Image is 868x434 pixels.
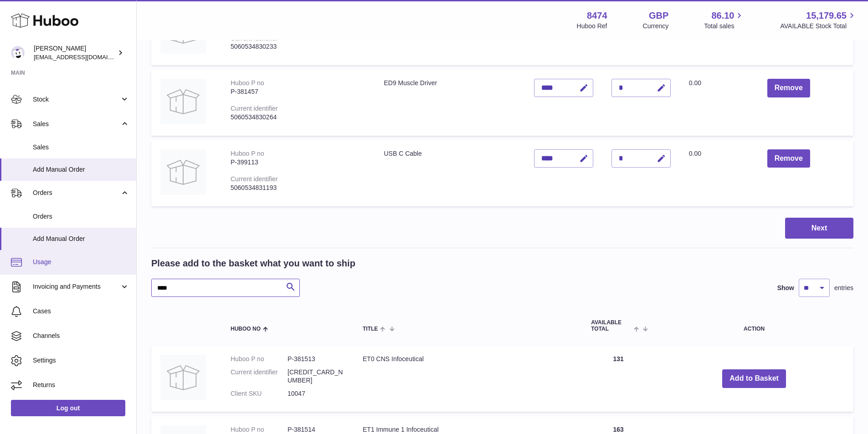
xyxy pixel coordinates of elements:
span: 86.10 [711,10,734,22]
div: 5060534830264 [231,113,366,122]
td: ET0 CNS Infoceutical [354,346,582,412]
div: Current identifier [231,35,278,42]
dt: Huboo P no [231,425,288,434]
span: [EMAIL_ADDRESS][DOMAIN_NAME] [34,53,134,61]
button: Remove [767,149,810,168]
dd: P-381514 [288,425,344,434]
span: Invoicing and Payments [33,282,120,291]
span: Orders [33,189,120,197]
strong: 8474 [587,10,607,22]
span: Orders [33,212,129,221]
span: entries [834,284,853,292]
img: USB C Cable [160,149,206,195]
div: Huboo Ref [577,22,607,31]
strong: GBP [649,10,668,22]
div: Current identifier [231,175,278,183]
span: Usage [33,258,129,266]
span: 0.00 [689,79,701,87]
button: Add to Basket [722,369,786,388]
td: ED9 Muscle Driver [375,70,525,136]
span: Settings [33,356,129,365]
h2: Please add to the basket what you want to ship [151,257,355,270]
span: Huboo no [231,326,261,332]
span: 15,179.65 [806,10,847,22]
a: 15,179.65 AVAILABLE Stock Total [780,10,857,31]
div: Currency [643,22,669,31]
img: ED9 Muscle Driver [160,79,206,124]
div: Huboo P no [231,150,264,157]
span: Stock [33,95,120,104]
div: 5060534830233 [231,42,366,51]
td: USB C Cable [375,140,525,206]
span: Returns [33,381,129,389]
dd: [CREDIT_CARD_NUMBER] [288,368,344,385]
img: ET0 CNS Infoceutical [160,355,206,400]
dt: Huboo P no [231,355,288,363]
div: 5060534831193 [231,184,366,192]
span: Cases [33,307,129,316]
div: Huboo P no [231,79,264,87]
span: Sales [33,143,129,152]
button: Next [785,218,853,239]
div: P-399113 [231,158,366,167]
span: Total sales [704,22,745,31]
span: Title [363,326,378,332]
a: 86.10 Total sales [704,10,745,31]
td: 131 [582,346,655,412]
dt: Client SKU [231,389,288,398]
span: AVAILABLE Stock Total [780,22,857,31]
div: [PERSON_NAME] [34,44,116,61]
dt: Current identifier [231,368,288,385]
span: Sales [33,120,120,128]
th: Action [655,311,853,341]
button: Remove [767,79,810,97]
span: Add Manual Order [33,235,129,243]
div: P-381457 [231,87,366,96]
span: AVAILABLE Total [591,320,632,332]
div: Current identifier [231,105,278,112]
span: Add Manual Order [33,165,129,174]
span: Channels [33,332,129,340]
a: Log out [11,400,125,416]
img: orders@neshealth.com [11,46,25,60]
dd: P-381513 [288,355,344,363]
dd: 10047 [288,389,344,398]
span: 0.00 [689,150,701,157]
label: Show [777,284,794,292]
